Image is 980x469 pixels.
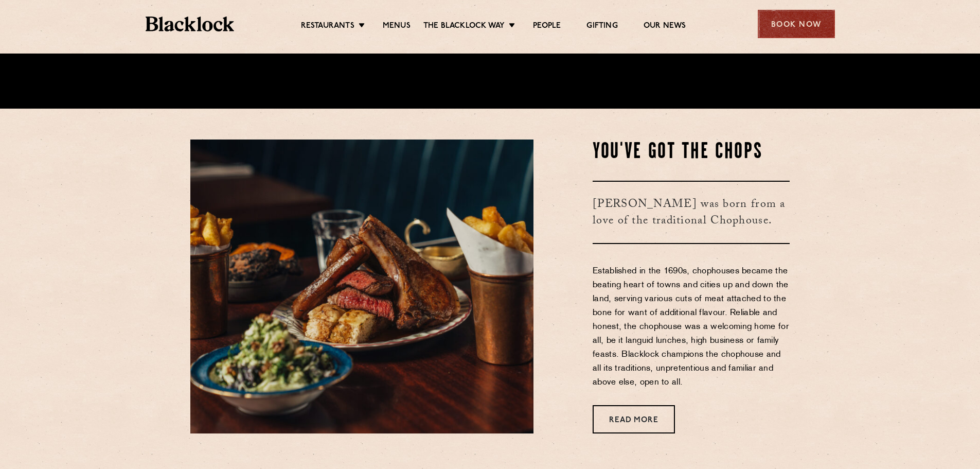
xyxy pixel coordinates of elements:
img: BL_Textured_Logo-footer-cropped.svg [146,16,235,31]
a: The Blacklock Way [423,21,505,32]
a: Restaurants [301,21,354,32]
h3: [PERSON_NAME] was born from a love of the traditional Chophouse. [593,181,790,244]
a: People [533,21,561,32]
h2: You've Got The Chops [593,140,790,165]
p: Established in the 1690s, chophouses became the beating heart of towns and cities up and down the... [593,265,790,390]
a: Read More [593,405,675,433]
div: Book Now [758,10,835,38]
a: Gifting [586,21,617,32]
a: Menus [383,21,411,32]
a: Our News [644,21,686,32]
